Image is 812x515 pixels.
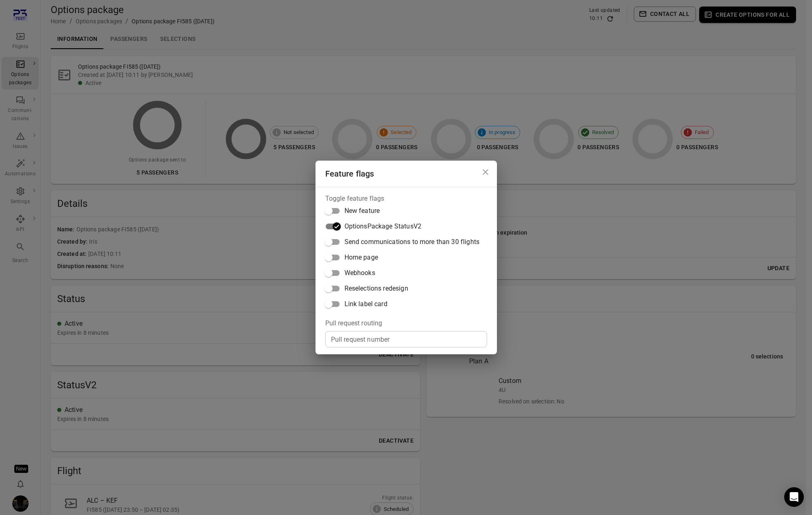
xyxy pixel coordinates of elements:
button: Close dialog [477,164,494,180]
span: Link label card [344,299,387,309]
span: OptionsPackage StatusV2 [344,222,421,231]
span: Home page [344,253,378,262]
legend: Toggle feature flags [325,194,385,203]
span: New feature [344,206,380,216]
legend: Pull request routing [325,318,383,328]
span: Reselections redesign [344,284,408,293]
h2: Feature flags [315,161,497,187]
div: Open Intercom Messenger [784,487,804,507]
span: Webhooks [344,268,375,278]
span: Send communications to more than 30 flights [344,237,479,247]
